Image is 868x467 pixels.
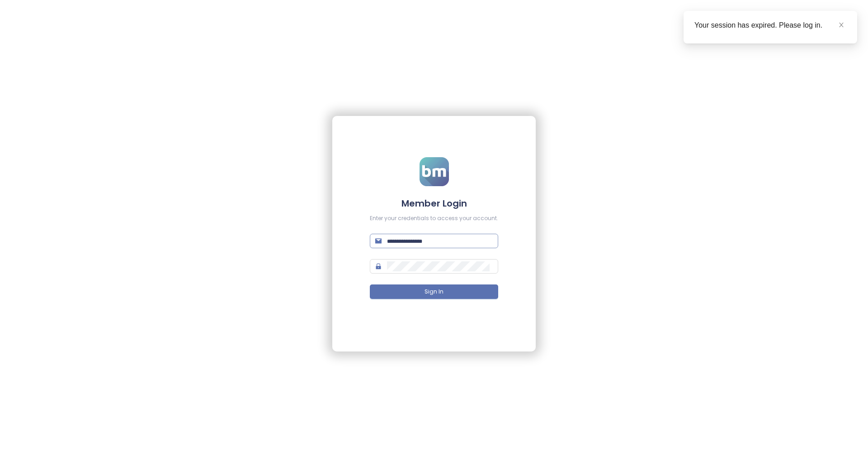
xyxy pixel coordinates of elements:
[425,288,443,296] span: Sign In
[375,263,382,270] span: lock
[694,20,846,31] div: Your session has expired. Please log in.
[375,238,382,244] span: mail
[370,284,498,299] button: Sign In
[838,22,844,28] span: close
[370,214,498,223] div: Enter your credentials to access your account.
[370,197,498,210] h4: Member Login
[420,157,449,186] img: logo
